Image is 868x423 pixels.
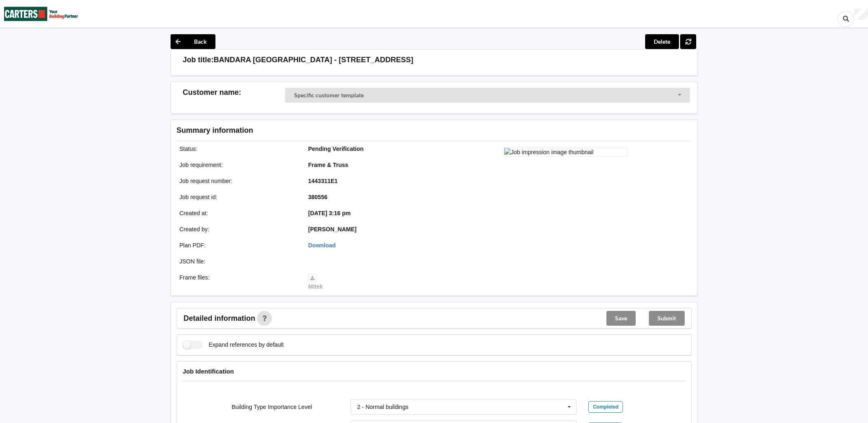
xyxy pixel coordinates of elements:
[308,178,338,184] b: 1443311E1
[308,194,328,200] b: 380556
[184,315,255,322] span: Detailed information
[214,55,414,65] h3: BANDARA [GEOGRAPHIC_DATA] - [STREET_ADDRESS]
[308,274,323,290] a: Mitek
[183,341,284,349] label: Expand references by default
[588,401,623,413] div: Completed
[357,404,409,410] div: 2 - Normal buildings
[174,257,303,266] div: JSON file :
[308,226,356,233] b: [PERSON_NAME]
[285,88,690,103] div: Customer Selector
[308,210,351,216] b: [DATE] 3:16 pm
[645,34,679,49] button: Delete
[183,88,285,97] h3: Customer name :
[183,55,214,65] h3: Job title:
[232,404,312,410] label: Building Type Importance Level
[294,92,364,98] div: Specific customer template
[504,148,627,157] img: Job impression image thumbnail
[174,177,303,185] div: Job request number :
[174,193,303,201] div: Job request id :
[174,241,303,249] div: Plan PDF :
[174,161,303,169] div: Job requirement :
[308,242,336,249] a: Download
[177,126,560,135] h3: Summary information
[183,367,686,375] h4: Job Identification
[174,209,303,217] div: Created at :
[854,9,868,20] div: User Profile
[174,273,303,291] div: Frame files :
[174,225,303,233] div: Created by :
[174,145,303,153] div: Status :
[4,0,78,27] img: Carters
[171,34,215,49] button: Back
[308,162,348,168] b: Frame & Truss
[308,146,364,152] b: Pending Verification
